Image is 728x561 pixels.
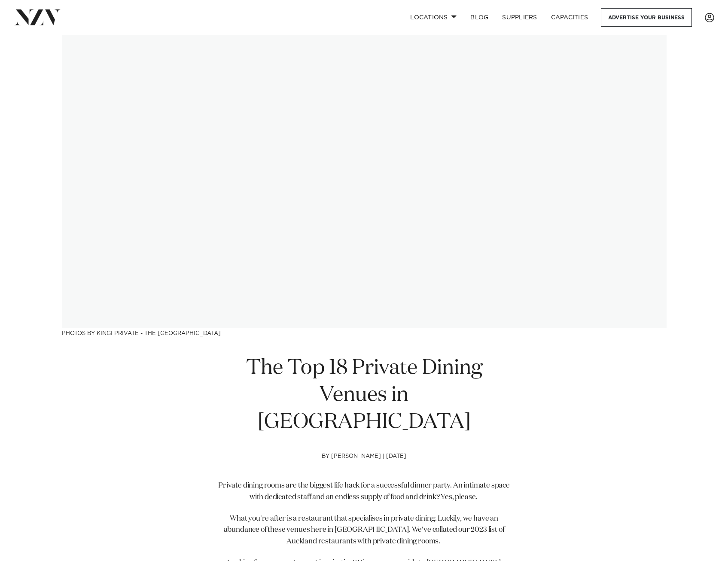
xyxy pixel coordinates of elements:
[217,453,511,481] h4: by [PERSON_NAME] | [DATE]
[14,9,61,25] img: nzv-logo.png
[403,8,463,27] a: Locations
[217,480,511,503] p: Private dining rooms are the biggest life hack for a successful dinner party. An intimate space w...
[217,355,511,436] h1: The Top 18 Private Dining Venues in [GEOGRAPHIC_DATA]
[601,8,692,27] a: Advertise your business
[62,328,667,337] h3: Photos by kingi Private - The [GEOGRAPHIC_DATA]
[495,8,544,27] a: SUPPLIERS
[217,513,511,547] p: What you're after is a restaurant that specialises in private dining. Luckily, we have an abundan...
[463,8,495,27] a: BLOG
[544,8,595,27] a: Capacities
